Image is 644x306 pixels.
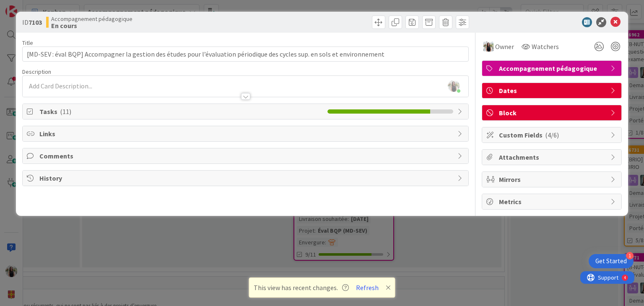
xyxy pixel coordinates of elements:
span: Custom Fields [499,130,606,140]
span: Watchers [532,41,559,52]
span: Block [499,108,606,118]
button: Refresh [353,282,382,293]
span: Accompagnement pédagogique [51,16,132,22]
span: ID [22,17,42,27]
span: History [39,173,453,183]
span: Attachments [499,152,606,162]
span: ( 11 ) [60,107,71,116]
span: Tasks [39,106,323,117]
label: Title [22,39,33,47]
input: type card name here... [22,47,468,62]
span: This view has recent changes. [254,283,349,293]
span: Accompagnement pédagogique [499,63,606,73]
img: eZJsiCyl0dpReeI5jDmCWadNUmjSkj5I.png [448,80,460,92]
span: Description [22,68,51,75]
div: Open Get Started checklist, remaining modules: 1 [589,254,634,268]
span: Links [39,129,453,139]
b: 7103 [29,18,42,26]
span: Comments [39,151,453,161]
span: Mirrors [499,174,606,184]
div: Get Started [595,257,627,265]
img: GC [483,41,493,52]
span: ( 4/6 ) [545,131,559,139]
span: Owner [495,41,514,52]
div: 4 [44,3,46,10]
span: Support [18,1,38,11]
div: 1 [626,252,634,259]
b: En cours [51,22,132,29]
span: Metrics [499,197,606,207]
span: Dates [499,86,606,96]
